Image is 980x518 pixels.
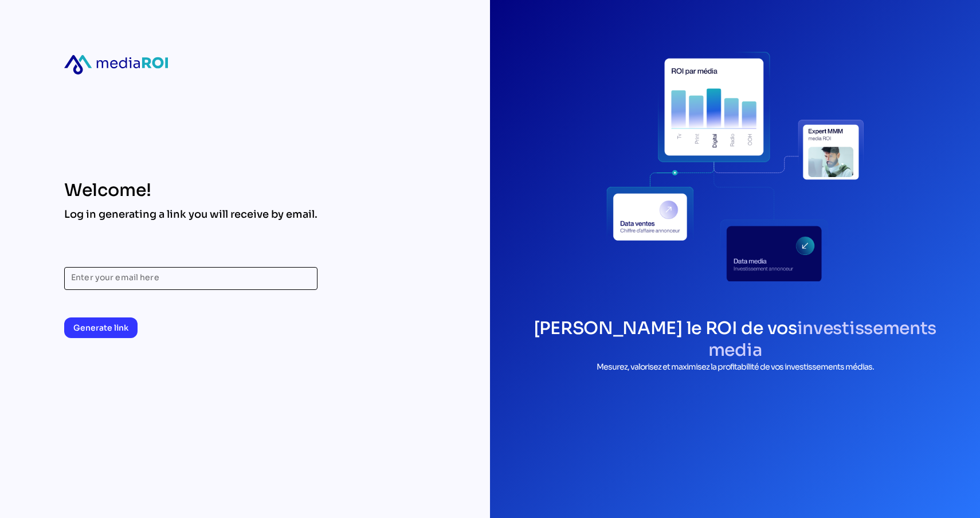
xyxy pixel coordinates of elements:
[73,321,128,335] span: Generate link
[64,207,317,221] div: Log in generating a link you will receive by email.
[606,37,864,295] div: login
[71,267,311,290] input: Enter your email here
[513,317,957,361] h1: [PERSON_NAME] le ROI de vos
[64,55,168,74] div: mediaroi
[513,361,957,373] p: Mesurez, valorisez et maximisez la profitabilité de vos investissements médias.
[64,180,317,201] div: Welcome!
[708,317,936,361] span: investissements media
[64,317,138,338] button: Generate link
